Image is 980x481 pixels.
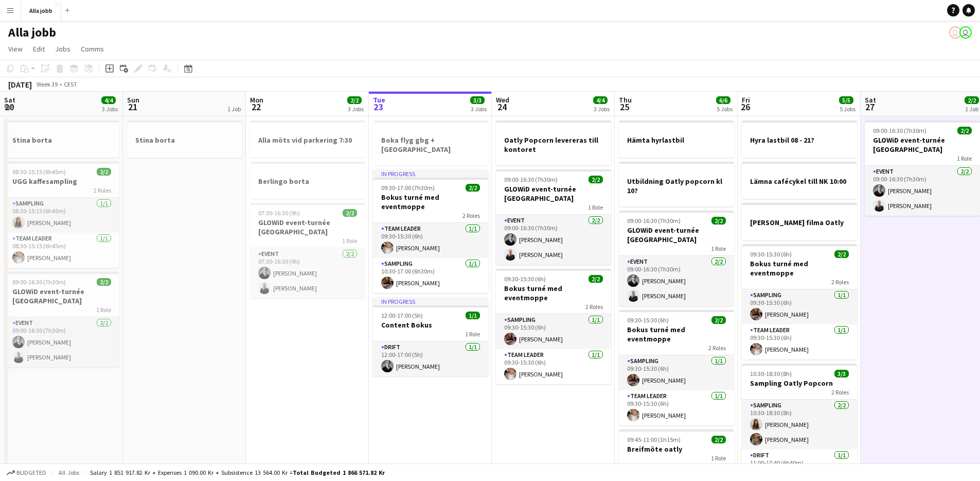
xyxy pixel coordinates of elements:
[840,105,856,113] div: 5 Jobs
[839,96,853,104] span: 5/5
[12,278,66,286] span: 09:00-16:30 (7h30m)
[627,316,669,324] span: 09:30-15:30 (6h)
[742,162,857,199] app-job-card: Lämna cafécykel till NK 10:00
[711,436,726,443] span: 2/2
[619,211,734,306] app-job-card: 09:00-16:30 (7h30m)2/2GLOWiD event-turnée [GEOGRAPHIC_DATA]1 RoleEvent2/209:00-16:30 (7h30m)[PERS...
[496,95,509,105] span: Wed
[471,105,487,113] div: 3 Jobs
[64,80,77,88] div: CEST
[381,184,435,192] span: 09:30-17:00 (7h30m)
[742,218,857,227] h3: [PERSON_NAME] filma Oatly
[619,95,632,105] span: Thu
[373,297,488,305] div: In progress
[957,154,972,162] span: 1 Role
[250,162,365,199] app-job-card: Berlingo borta
[711,245,726,252] span: 1 Role
[831,388,849,396] span: 2 Roles
[8,44,23,54] span: View
[496,121,611,165] app-job-card: Oatly Popcorn levereras till kontoret
[750,370,792,377] span: 10:30-18:30 (8h)
[466,184,480,192] span: 2/2
[16,469,46,476] span: Budgeted
[716,96,730,104] span: 6/6
[102,105,118,113] div: 3 Jobs
[865,135,980,154] h3: GLOWiD event-turnée [GEOGRAPHIC_DATA]
[742,177,857,186] h3: Lämna cafécykel till NK 10:00
[742,324,857,359] app-card-role: Team Leader1/109:30-15:30 (6h)[PERSON_NAME]
[250,121,365,158] app-job-card: Alla möts vid parkering 7:30
[8,79,32,90] div: [DATE]
[373,320,488,330] h3: Content Bokus
[589,275,603,283] span: 2/2
[496,169,611,265] app-job-card: 09:00-16:30 (7h30m)2/2GLOWiD event-turnée [GEOGRAPHIC_DATA]1 RoleEvent2/209:00-16:30 (7h30m)[PERS...
[594,105,610,113] div: 3 Jobs
[34,80,60,88] span: Week 39
[750,250,792,258] span: 09:30-15:30 (6h)
[21,1,61,21] button: Alla jobb
[711,316,726,324] span: 2/2
[593,96,608,104] span: 4/4
[373,341,488,376] app-card-role: Drift1/112:00-17:00 (5h)[PERSON_NAME]
[462,212,480,219] span: 2 Roles
[101,96,116,104] span: 4/4
[373,135,488,154] h3: Boka flyg gbg + [GEOGRAPHIC_DATA]
[585,303,603,311] span: 2 Roles
[619,325,734,343] h3: Bokus turné med eventmoppe
[371,101,385,113] span: 23
[227,105,241,113] div: 1 Job
[619,162,734,207] app-job-card: Utbildning Oatly popcorn kl 10?
[4,121,119,158] div: Stina borta
[126,101,139,113] span: 21
[4,95,15,105] span: Sat
[470,96,485,104] span: 3/3
[742,203,857,240] app-job-card: [PERSON_NAME] filma Oatly
[619,121,734,158] app-job-card: Hämta hyrlastbil
[97,168,111,176] span: 2/2
[348,105,364,113] div: 3 Jobs
[250,95,263,105] span: Mon
[627,436,681,443] span: 09:45-11:00 (1h15m)
[627,217,681,225] span: 09:00-16:30 (7h30m)
[250,203,365,298] app-job-card: 07:30-16:30 (9h)2/2GLOWiD event-turnée [GEOGRAPHIC_DATA]1 RoleEvent2/207:30-16:30 (9h)[PERSON_NAM...
[965,96,979,104] span: 2/2
[373,169,488,293] app-job-card: In progress09:30-17:00 (7h30m)2/2Bokus turné med eventmoppe2 RolesTeam Leader1/109:30-15:30 (6h)[...
[957,127,972,134] span: 2/2
[504,275,546,283] span: 09:30-15:30 (6h)
[588,203,603,211] span: 1 Role
[4,162,119,268] app-job-card: 08:30-15:15 (6h45m)2/2UGG kaffesampling2 RolesSampling1/108:30-15:15 (6h45m)[PERSON_NAME]Team Lea...
[834,250,849,258] span: 2/2
[381,312,423,319] span: 12:00-17:00 (5h)
[4,233,119,268] app-card-role: Team Leader1/108:30-15:15 (6h45m)[PERSON_NAME]
[342,237,357,245] span: 1 Role
[619,310,734,425] app-job-card: 09:30-15:30 (6h)2/2Bokus turné med eventmoppe2 RolesSampling1/109:30-15:30 (6h)[PERSON_NAME]Team ...
[496,269,611,384] div: 09:30-15:30 (6h)2/2Bokus turné med eventmoppe2 RolesSampling1/109:30-15:30 (6h)[PERSON_NAME]Team ...
[617,101,632,113] span: 25
[619,444,734,454] h3: Breifmöte oatly
[865,121,980,216] app-job-card: 09:00-16:30 (7h30m)2/2GLOWiD event-turnée [GEOGRAPHIC_DATA]1 RoleEvent2/209:00-16:30 (7h30m)[PERS...
[250,248,365,298] app-card-role: Event2/207:30-16:30 (9h)[PERSON_NAME][PERSON_NAME]
[373,193,488,211] h3: Bokus turné med eventmoppe
[57,469,81,476] span: All jobs
[865,166,980,216] app-card-role: Event2/209:00-16:30 (7h30m)[PERSON_NAME][PERSON_NAME]
[742,400,857,450] app-card-role: Sampling2/210:30-18:30 (8h)[PERSON_NAME][PERSON_NAME]
[742,244,857,359] app-job-card: 09:30-15:30 (6h)2/2Bokus turné med eventmoppe2 RolesSampling1/109:30-15:30 (6h)[PERSON_NAME]Team ...
[711,454,726,462] span: 1 Role
[4,287,119,305] h3: GLOWiD event-turnée [GEOGRAPHIC_DATA]
[496,284,611,302] h3: Bokus turné med eventmoppe
[51,42,75,56] a: Jobs
[55,44,70,54] span: Jobs
[965,105,978,113] div: 1 Job
[865,95,876,105] span: Sat
[258,209,300,217] span: 07:30-16:30 (9h)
